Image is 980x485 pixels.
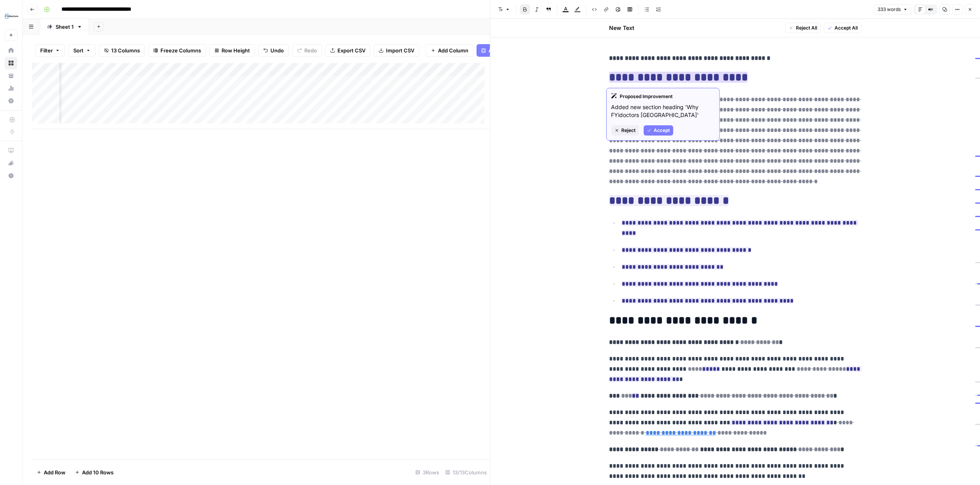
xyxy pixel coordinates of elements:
button: Help + Support [5,169,17,182]
button: Workspace: FYidoctors [5,6,17,26]
span: Reject All [796,24,817,32]
button: Import CSV [374,44,419,57]
button: Redo [292,44,322,57]
img: FYidoctors Logo [5,9,19,23]
a: Your Data [5,69,17,82]
button: Reject All [785,23,821,33]
span: Add Row [44,468,65,476]
p: Added new section heading 'Why FYidoctors [GEOGRAPHIC_DATA]' [611,103,715,119]
a: AirOps Academy [5,144,17,157]
a: Settings [5,95,17,107]
img: tab_keywords_by_traffic_grey.svg [80,46,86,52]
div: What's new? [5,157,17,169]
span: Accept All [835,24,858,32]
button: Accept All [824,23,861,33]
div: Domain Overview [32,46,71,52]
span: 333 words [878,6,901,13]
button: Freeze Columns [148,44,206,57]
span: Add Column [438,46,468,54]
div: Proposed Improvement [611,93,715,100]
div: Sheet 1 [56,23,74,31]
span: Reject [622,127,636,134]
button: Filter [35,44,65,57]
button: Accept [644,125,673,136]
button: Reject [611,125,639,136]
img: website_grey.svg [13,20,19,27]
a: Usage [5,82,17,95]
span: Undo [270,46,284,54]
span: Accept [654,127,670,134]
h2: New Text [609,24,634,32]
button: Row Height [209,44,255,57]
a: Browse [5,57,17,69]
a: Home [5,44,17,57]
div: 13/13 Columns [442,466,490,479]
span: Sort [73,46,84,54]
button: 333 words [874,4,911,15]
span: Row Height [222,46,250,54]
button: Export CSV [325,44,371,57]
button: Add 10 Rows [70,466,118,479]
button: Sort [68,44,96,57]
span: Export CSV [337,46,365,54]
span: Redo [304,46,317,54]
button: Add Power Agent [477,44,536,57]
div: v 4.0.25 [22,13,39,19]
div: Keywords by Traffic [88,46,130,52]
div: 3 Rows [412,466,442,479]
button: Add Row [32,466,70,479]
button: 13 Columns [99,44,145,57]
button: Undo [258,44,289,57]
span: Import CSV [386,46,414,54]
span: Filter [40,46,53,54]
img: tab_domain_overview_orange.svg [23,46,29,52]
span: 13 Columns [111,46,140,54]
button: What's new? [5,157,17,169]
button: Add Column [426,44,473,57]
span: Freeze Columns [160,46,201,54]
span: Add 10 Rows [82,468,114,476]
img: logo_orange.svg [13,13,19,19]
a: Sheet 1 [40,19,89,35]
div: Domain: [DOMAIN_NAME] [20,20,87,27]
